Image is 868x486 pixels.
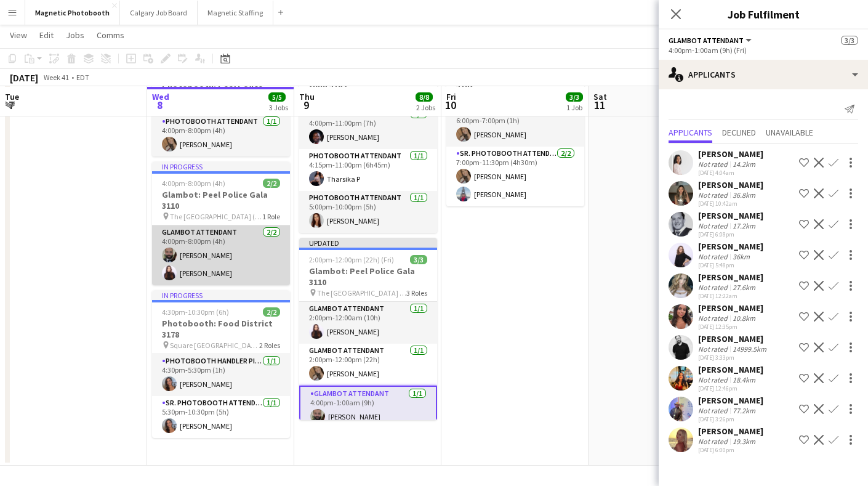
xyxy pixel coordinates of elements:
div: 14.2km [730,160,758,169]
div: [PERSON_NAME] [698,210,763,221]
app-job-card: In progress4:30pm-10:30pm (6h)2/2Photobooth: Food District 3178 Square [GEOGRAPHIC_DATA] [GEOGRAP... [152,290,290,438]
span: Unavailable [766,128,813,137]
div: 36.8km [730,190,758,200]
span: 11 [592,98,607,112]
div: [DATE] 6:00pm [698,446,763,454]
span: Thu [299,91,315,102]
h3: Photobooth: Food District 3178 [152,318,290,340]
a: Jobs [61,27,89,43]
span: 3/3 [566,92,583,102]
span: Wed [152,91,169,102]
app-card-role: Sr. Photobooth Attendant2/27:00pm-11:30pm (4h30m)[PERSON_NAME][PERSON_NAME] [446,147,584,206]
div: Not rated [698,221,730,230]
button: Calgary Job Board [120,1,198,25]
div: [PERSON_NAME] [698,364,763,375]
div: [PERSON_NAME] [698,148,763,160]
div: 10.8km [730,314,758,323]
div: 3 Jobs [269,103,288,112]
div: [DATE] 6:08pm [698,230,763,238]
div: [DATE] 3:26pm [698,415,763,423]
span: 1 Role [262,212,280,221]
span: Edit [39,30,54,41]
button: Magnetic Staffing [198,1,273,25]
div: Not rated [698,283,730,292]
span: 3/3 [410,255,427,264]
div: [DATE] 3:33pm [698,354,769,362]
span: 2:00pm-12:00pm (22h) (Fri) [309,255,394,264]
div: 36km [730,252,752,261]
app-job-card: In progress4:00pm-8:00pm (4h)2/2Glambot: Peel Police Gala 3110 The [GEOGRAPHIC_DATA] ([GEOGRAPHIC... [152,161,290,285]
app-card-role: Photobooth Attendant1/15:00pm-10:00pm (5h)[PERSON_NAME] [299,191,437,233]
div: [DATE] 5:48pm [698,261,763,269]
div: Not rated [698,437,730,446]
app-job-card: 6:00pm-11:30pm (5h30m)3/3Photobooth: 30th Birthday 3182 Cluny Bistro & Boulangerie2 RolesPhotoboo... [446,51,584,206]
div: 17.2km [730,221,758,230]
span: Square [GEOGRAPHIC_DATA] [GEOGRAPHIC_DATA] [170,341,259,350]
div: 14999.5km [730,344,769,354]
div: [PERSON_NAME] [698,333,769,344]
app-card-role: Photobooth Handler Pick-Up/Drop-Off1/16:00pm-7:00pm (1h)[PERSON_NAME] [446,105,584,147]
app-card-role: Photobooth Attendant1/14:00pm-11:00pm (7h)[PERSON_NAME] [299,107,437,149]
div: 19.3km [730,437,758,446]
span: Fri [446,91,456,102]
button: Glambot Attendant [669,36,753,45]
span: 8/8 [416,92,433,102]
div: [PERSON_NAME] [698,272,763,283]
div: In progress [152,161,290,171]
span: 5/5 [268,92,286,102]
div: [PERSON_NAME] [698,179,763,190]
div: [PERSON_NAME] [698,241,763,252]
div: [DATE] 4:04am [698,169,763,177]
span: Sat [593,91,607,102]
span: 2/2 [263,179,280,188]
span: 3 Roles [406,288,427,298]
div: Not rated [698,252,730,261]
a: Edit [34,27,58,43]
span: Glambot Attendant [669,36,744,45]
a: Comms [92,27,129,43]
span: 2 Roles [259,341,280,350]
div: [PERSON_NAME] [698,395,763,406]
app-card-role: Photobooth Handler Pick-Up/Drop-Off1/14:30pm-5:30pm (1h)[PERSON_NAME] [152,354,290,396]
div: Not rated [698,190,730,200]
span: 10 [444,98,456,112]
div: 4:00pm-1:00am (9h) (Fri) [669,46,858,55]
div: Applicants [659,60,868,89]
app-card-role: Glambot Attendant1/12:00pm-12:00pm (22h)[PERSON_NAME] [299,344,437,386]
span: The [GEOGRAPHIC_DATA] ([GEOGRAPHIC_DATA]) [317,288,406,298]
div: Not rated [698,406,730,415]
h3: Job Fulfilment [659,6,868,22]
button: Magnetic Photobooth [25,1,120,25]
span: Declined [722,128,756,137]
span: 2/2 [263,307,280,317]
span: View [10,30,27,41]
div: In progress [152,290,290,300]
div: 27.6km [730,283,758,292]
span: Week 41 [41,73,71,82]
div: Not rated [698,344,730,354]
div: Not rated [698,160,730,169]
div: 1 Job [566,103,582,112]
div: Not rated [698,314,730,323]
span: Applicants [669,128,712,137]
span: 8 [150,98,169,112]
app-job-card: Updated2:00pm-12:00pm (22h) (Fri)3/3Glambot: Peel Police Gala 3110 The [GEOGRAPHIC_DATA] ([GEOGRA... [299,238,437,420]
app-job-card: 2:00pm-12:00am (10h) (Fri)5/5Photobooth: Peel Police Gala 3109 The [GEOGRAPHIC_DATA] ([GEOGRAPHIC... [299,51,437,233]
app-card-role: Glambot Attendant1/12:00pm-12:00am (10h)[PERSON_NAME] [299,302,437,344]
app-card-role: Glambot Attendant2/24:00pm-8:00pm (4h)[PERSON_NAME][PERSON_NAME] [152,225,290,285]
div: Not rated [698,375,730,384]
h3: Glambot: Peel Police Gala 3110 [152,189,290,211]
span: 4:30pm-10:30pm (6h) [162,307,229,317]
div: [DATE] [10,71,38,84]
span: Comms [97,30,124,41]
div: [PERSON_NAME] [698,302,763,314]
a: View [5,27,32,43]
app-card-role: Glambot Attendant1/14:00pm-1:00am (9h)[PERSON_NAME] [299,386,437,430]
div: EDT [76,73,89,82]
span: 4:00pm-8:00pm (4h) [162,179,225,188]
